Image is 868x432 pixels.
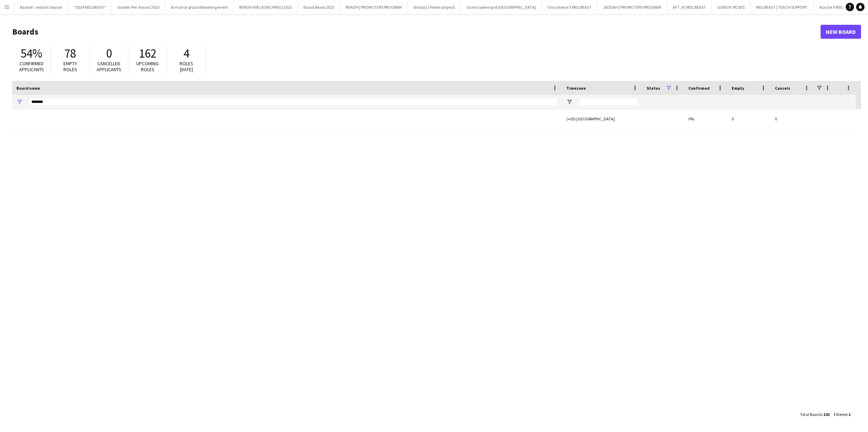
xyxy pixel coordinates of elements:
[684,305,727,324] div: 0%
[712,0,750,14] button: GUNS N' ROSES
[112,0,165,14] button: Golden Pen Award 2025
[684,129,727,148] div: 0%
[727,129,771,148] div: 0
[848,412,851,417] span: 1
[727,266,771,285] div: 0
[688,85,710,91] span: Confirmed
[165,0,234,14] button: Al manar groundbreaking event
[727,305,771,324] div: 0
[727,324,771,343] div: 0
[647,85,660,91] span: Status
[727,383,771,402] div: 0
[64,46,76,61] span: 78
[771,266,814,285] div: 0
[727,207,771,226] div: 0
[29,98,558,106] input: Board name Filter Input
[562,402,642,422] div: (+03) [GEOGRAPHIC_DATA]
[771,344,814,363] div: 0
[771,148,814,167] div: 0
[63,60,77,73] span: Empty roles
[408,0,461,14] button: Sindala ( Neom project)
[727,246,771,265] div: 0
[684,402,727,422] div: 0%
[136,60,159,73] span: Upcoming roles
[68,0,112,14] button: *SS24 MDLBEAST*
[667,0,712,14] button: AFT_R | MDLBEAST
[771,402,814,422] div: 0
[771,187,814,207] div: 0
[821,25,861,39] a: New Board
[727,187,771,207] div: 0
[340,0,408,14] button: RIYADH | PROMOTERS PROGRAM
[684,207,727,226] div: 0%
[814,0,861,14] button: Atache X MDLBEAST
[771,324,814,343] div: 0
[562,129,642,148] div: (+03) [GEOGRAPHIC_DATA]
[106,46,112,61] span: 0
[727,285,771,304] div: 0
[562,344,642,363] div: (+03) [GEOGRAPHIC_DATA]
[579,98,638,106] input: Timezone Filter Input
[727,109,771,128] div: 0
[750,0,814,14] button: MDLBEAST | TEACH SUPPORT
[562,168,642,187] div: (+03) [GEOGRAPHIC_DATA]
[732,85,744,91] span: Empty
[562,187,642,207] div: (+03) [GEOGRAPHIC_DATA]
[727,148,771,167] div: 0
[684,109,727,128] div: 0%
[684,383,727,402] div: 0%
[771,305,814,324] div: 0
[727,168,771,187] div: 0
[14,0,68,14] button: Badael -Jeddah Season
[684,344,727,363] div: 0%
[562,109,642,128] div: (+03) [GEOGRAPHIC_DATA]
[727,402,771,422] div: 0
[800,412,822,417] span: Total Boards
[562,305,642,324] div: (+03) [GEOGRAPHIC_DATA]
[139,46,157,61] span: 162
[562,246,642,265] div: (+03) [GEOGRAPHIC_DATA]
[727,344,771,363] div: 0
[19,60,44,73] span: Confirmed applicants
[566,99,573,105] button: Open Filter Menu
[16,99,23,105] button: Open Filter Menu
[183,46,189,61] span: 4
[298,0,340,14] button: Balad Beast 2025
[684,148,727,167] div: 0%
[684,168,727,187] div: 0%
[21,46,42,61] span: 54%
[771,226,814,246] div: 0
[684,187,727,207] div: 0%
[771,109,814,128] div: 0
[684,285,727,304] div: 0%
[684,324,727,343] div: 0%
[834,408,851,421] div: :
[461,0,542,14] button: Grand opening of [GEOGRAPHIC_DATA]
[727,363,771,382] div: 0
[566,85,586,91] span: Timezone
[823,412,830,417] span: 141
[771,363,814,382] div: 0
[562,363,642,382] div: (+03) [GEOGRAPHIC_DATA]
[771,207,814,226] div: 0
[16,85,40,91] span: Board name
[771,168,814,187] div: 0
[771,129,814,148] div: 0
[684,246,727,265] div: 0%
[562,383,642,402] div: (+03) [GEOGRAPHIC_DATA]
[562,266,642,285] div: (+03) [GEOGRAPHIC_DATA]
[180,60,193,73] span: Roles [DATE]
[727,226,771,246] div: 0
[562,207,642,226] div: (+03) [GEOGRAPHIC_DATA]
[597,0,667,14] button: JEDDAH | PROMOTERS PROGRAM
[771,285,814,304] div: 0
[234,0,298,14] button: RIYADH AIR LAUNCHING | 2025
[12,27,821,37] h1: Boards
[97,60,121,73] span: Cancelled applicants
[684,363,727,382] div: 0%
[771,383,814,402] div: 0
[684,226,727,246] div: 0%
[542,0,597,14] button: Onyx Arena X MDLBEAST
[562,324,642,343] div: (+03) [GEOGRAPHIC_DATA]
[562,226,642,246] div: (+03) [GEOGRAPHIC_DATA]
